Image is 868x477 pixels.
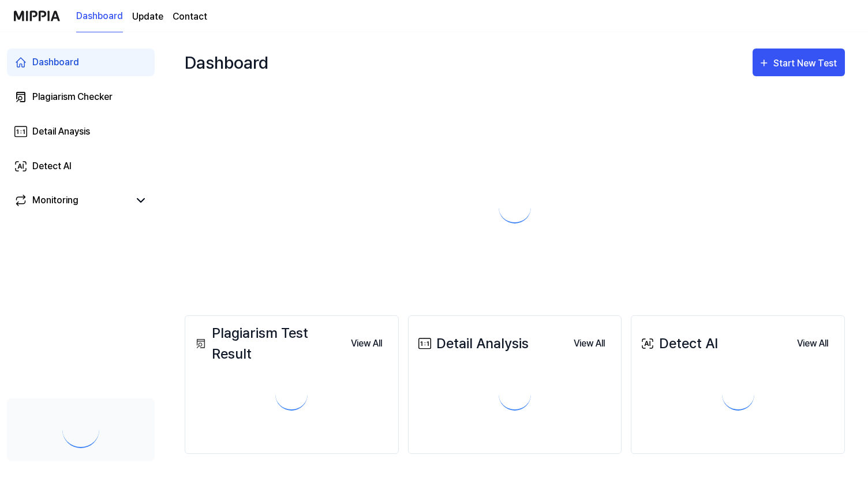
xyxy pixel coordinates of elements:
[192,323,342,364] div: Plagiarism Test Result
[788,332,837,355] button: View All
[638,333,718,354] div: Detect AI
[7,152,155,180] a: Detect AI
[32,193,78,207] div: Monitoring
[342,331,391,355] a: View All
[7,118,155,146] a: Detail Anaysis
[32,125,90,139] div: Detail Anaysis
[14,193,129,207] a: Monitoring
[32,159,72,173] div: Detect AI
[788,331,837,355] a: View All
[342,332,391,355] button: View All
[32,55,79,69] div: Dashboard
[185,44,268,81] div: Dashboard
[773,56,839,71] div: Start New Test
[753,49,845,76] button: Start New Test
[564,331,614,355] a: View All
[7,49,155,76] a: Dashboard
[32,90,113,104] div: Plagiarism Checker
[173,10,207,24] a: Contact
[132,10,163,24] a: Update
[564,332,614,355] button: View All
[76,1,123,32] a: Dashboard
[7,83,155,111] a: Plagiarism Checker
[416,333,529,354] div: Detail Analysis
